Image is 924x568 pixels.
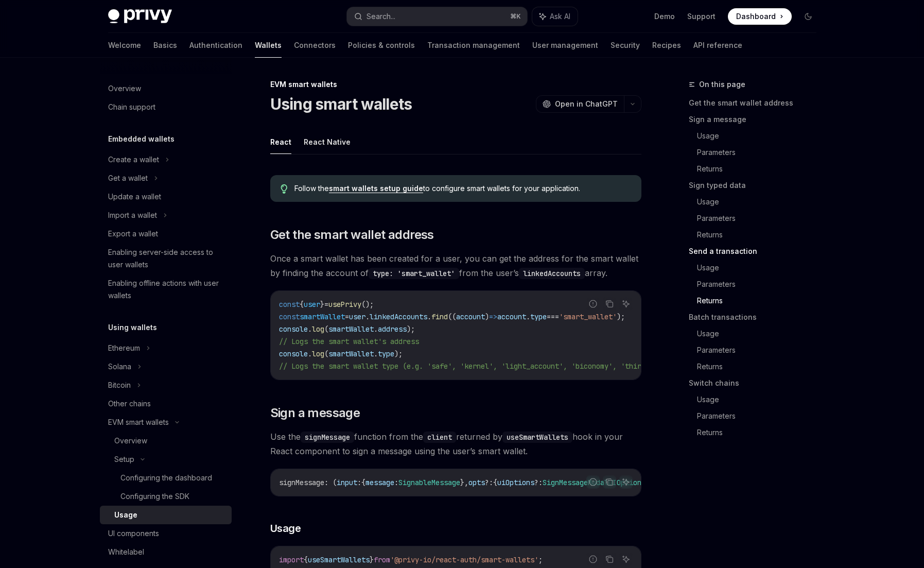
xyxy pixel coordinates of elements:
a: Parameters [697,210,825,227]
a: Returns [697,227,825,243]
span: . [365,312,370,321]
span: SignMessageModalUIOptions [543,478,646,487]
span: '@privy-io/react-auth/smart-wallets' [390,555,538,564]
span: ?: [534,478,543,487]
a: Enabling offline actions with user wallets [100,274,232,305]
button: React [270,130,291,154]
button: Report incorrect code [586,297,600,311]
span: : ( [324,478,337,487]
span: Dashboard [736,11,776,22]
a: Parameters [697,408,825,424]
a: Sign a message [689,111,825,128]
span: Get the smart wallet address [270,227,434,243]
a: API reference [693,33,742,58]
span: type [530,312,547,321]
a: smart wallets setup guide [329,184,423,193]
div: Create a wallet [108,153,159,166]
img: dark logo [108,9,172,24]
span: // Logs the smart wallet type (e.g. 'safe', 'kernel', 'light_account', 'biconomy', 'thirdweb', 'c... [279,362,769,371]
a: Usage [697,325,825,342]
a: Usage [697,194,825,210]
div: Overview [114,435,147,447]
span: ( [324,324,328,334]
a: Authentication [189,33,242,58]
div: Solana [108,360,131,373]
span: Use the function from the returned by hook in your React component to sign a message using the us... [270,429,641,458]
span: const [279,300,300,309]
a: Parameters [697,342,825,358]
span: from [374,555,390,564]
span: smartWallet [300,312,345,321]
button: Copy the contents from the code block [603,553,616,566]
code: type: 'smart_wallet' [369,268,459,279]
code: signMessage [301,432,354,443]
button: React Native [304,130,351,154]
span: : [394,478,398,487]
h5: Using wallets [108,321,157,334]
div: Usage [114,509,137,521]
span: Follow the to configure smart wallets for your application. [294,183,631,194]
a: Whitelabel [100,543,232,561]
span: input [337,478,357,487]
span: const [279,312,300,321]
button: Report incorrect code [586,553,600,566]
div: Ethereum [108,342,140,354]
span: type [378,349,394,358]
code: linkedAccounts [519,268,585,279]
a: Usage [697,128,825,144]
div: Get a wallet [108,172,148,184]
span: address [378,324,407,334]
h1: Using smart wallets [270,95,412,113]
a: Configuring the SDK [100,487,232,506]
div: Other chains [108,398,151,410]
div: Overview [108,82,141,95]
a: Parameters [697,276,825,292]
span: Sign a message [270,405,360,421]
span: { [493,478,497,487]
a: Switch chains [689,375,825,391]
span: useSmartWallets [308,555,370,564]
a: Policies & controls [348,33,415,58]
span: . [427,312,431,321]
span: : [357,478,361,487]
span: account [497,312,526,321]
span: linkedAccounts [370,312,427,321]
span: ; [538,555,543,564]
span: Open in ChatGPT [555,99,618,109]
a: Send a transaction [689,243,825,260]
div: Export a wallet [108,228,158,240]
a: Batch transactions [689,309,825,325]
a: Enabling server-side access to user wallets [100,243,232,274]
span: signMessage [279,478,324,487]
code: useSmartWallets [502,432,572,443]
span: console [279,324,308,334]
span: (( [448,312,456,321]
button: Ask AI [532,7,578,26]
span: usePrivy [328,300,361,309]
a: Security [611,33,640,58]
span: . [526,312,530,321]
span: log [312,324,324,334]
a: Configuring the dashboard [100,469,232,487]
span: (); [361,300,374,309]
a: Transaction management [427,33,520,58]
a: Sign typed data [689,177,825,194]
span: find [431,312,448,321]
code: client [423,432,456,443]
svg: Tip [281,184,288,194]
a: Usage [697,391,825,408]
a: Dashboard [728,8,792,25]
span: log [312,349,324,358]
span: { [300,300,304,309]
a: Overview [100,432,232,450]
div: Import a wallet [108,209,157,221]
span: opts [468,478,485,487]
div: Bitcoin [108,379,131,391]
a: Welcome [108,33,141,58]
a: Basics [153,33,177,58]
div: Enabling offline actions with user wallets [108,277,225,302]
span: Once a smart wallet has been created for a user, you can get the address for the smart wallet by ... [270,251,641,280]
span: . [374,324,378,334]
button: Search...⌘K [347,7,527,26]
span: . [308,349,312,358]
